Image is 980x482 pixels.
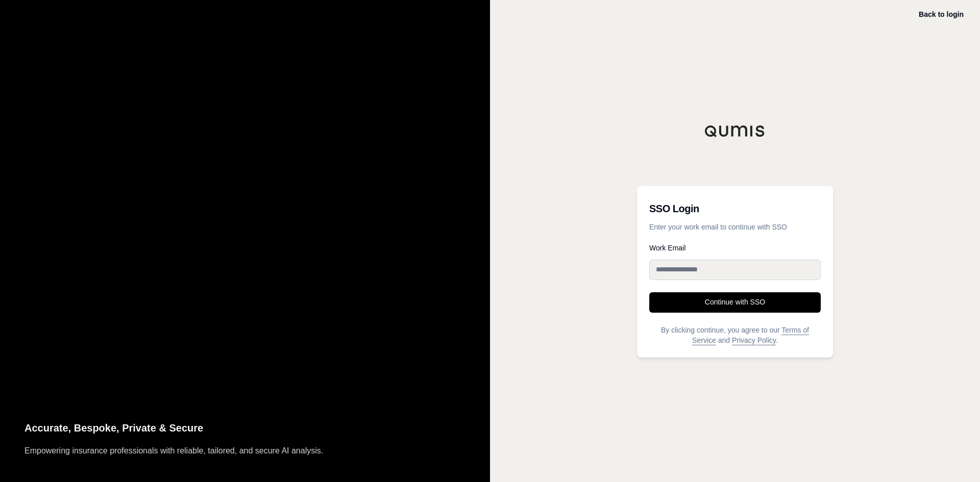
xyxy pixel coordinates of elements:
[649,222,821,232] p: Enter your work email to continue with SSO
[692,326,809,344] a: Terms of Service
[919,10,964,18] a: Back to login
[649,325,821,345] p: By clicking continue, you agree to our and .
[24,420,465,437] p: Accurate, Bespoke, Private & Secure
[649,244,821,251] label: Work Email
[704,125,766,137] img: Qumis
[649,198,821,219] h3: SSO Login
[649,292,821,313] button: Continue with SSO
[24,444,465,458] p: Empowering insurance professionals with reliable, tailored, and secure AI analysis.
[732,336,776,344] a: Privacy Policy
